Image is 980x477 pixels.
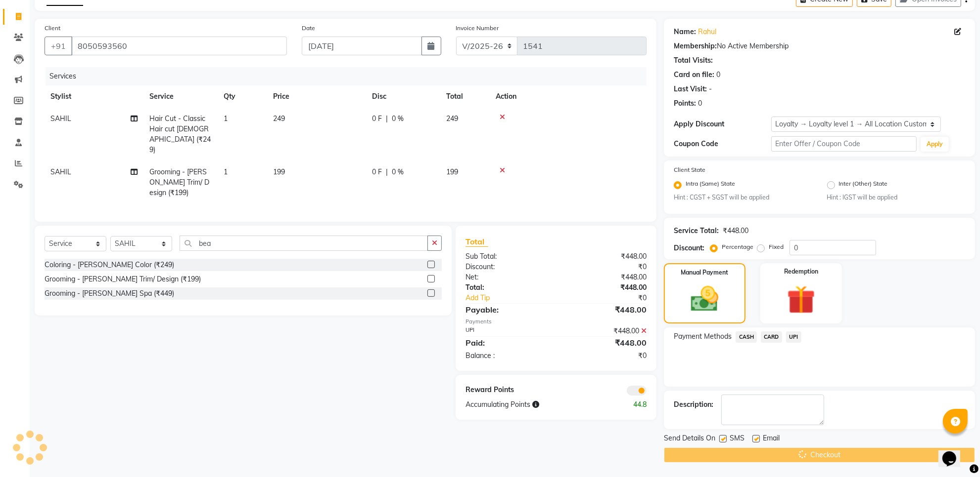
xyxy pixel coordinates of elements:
[674,27,696,37] div: Name:
[458,326,556,336] div: UPI
[446,167,458,176] span: 199
[366,85,440,108] th: Disc
[605,399,654,410] div: 44.8
[302,24,315,33] label: Date
[45,24,60,33] label: Client
[681,268,729,277] label: Manual Payment
[458,304,556,316] div: Payable:
[46,67,654,85] div: Services
[71,37,287,55] input: Search by Name/Mobile/Email/Code
[682,283,727,315] img: _cash.svg
[273,114,285,123] span: 249
[218,85,267,108] th: Qty
[50,167,71,176] span: SAHIL
[45,85,143,108] th: Stylist
[386,167,388,177] span: |
[674,165,705,174] label: Client State
[674,41,717,51] div: Membership:
[149,114,211,154] span: Hair Cut - Classic Hair cut [DEMOGRAPHIC_DATA] (₹249)
[45,288,174,299] div: Grooming - [PERSON_NAME] Spa (₹449)
[784,267,818,276] label: Redemption
[458,385,556,396] div: Reward Points
[466,237,488,247] span: Total
[761,331,782,343] span: CARD
[458,351,556,361] div: Balance :
[938,437,970,467] iframe: chat widget
[224,114,228,123] span: 1
[763,433,780,445] span: Email
[490,85,647,108] th: Action
[716,70,720,80] div: 0
[686,179,735,191] label: Intra (Same) State
[392,167,404,177] span: 0 %
[392,114,404,124] span: 0 %
[674,98,696,109] div: Points:
[556,262,654,272] div: ₹0
[456,24,499,33] label: Invoice Number
[778,282,824,317] img: _gift.svg
[674,84,707,94] div: Last Visit:
[709,84,712,94] div: -
[224,167,228,176] span: 1
[440,85,490,108] th: Total
[674,119,771,129] div: Apply Discount
[723,226,748,236] div: ₹448.00
[458,293,572,303] a: Add Tip
[273,167,285,176] span: 199
[730,433,745,445] span: SMS
[674,226,719,236] div: Service Total:
[827,193,965,202] small: Hint : IGST will be applied
[572,293,654,303] div: ₹0
[698,98,702,109] div: 0
[458,337,556,349] div: Paid:
[556,326,654,336] div: ₹448.00
[556,282,654,293] div: ₹448.00
[722,242,753,251] label: Percentage
[698,27,716,37] a: Rahul
[736,331,757,343] span: CASH
[45,274,201,284] div: Grooming - [PERSON_NAME] Trim/ Design (₹199)
[458,251,556,262] div: Sub Total:
[458,399,605,410] div: Accumulating Points
[674,331,732,342] span: Payment Methods
[372,167,382,177] span: 0 F
[556,251,654,262] div: ₹448.00
[786,331,801,343] span: UPI
[771,136,917,152] input: Enter Offer / Coupon Code
[149,167,209,197] span: Grooming - [PERSON_NAME] Trim/ Design (₹199)
[674,55,713,66] div: Total Visits:
[372,114,382,124] span: 0 F
[466,318,647,326] div: Payments
[769,242,784,251] label: Fixed
[921,137,949,152] button: Apply
[50,114,71,123] span: SAHIL
[556,272,654,282] div: ₹448.00
[674,399,713,410] div: Description:
[674,139,771,149] div: Coupon Code
[674,193,812,202] small: Hint : CGST + SGST will be applied
[143,85,218,108] th: Service
[180,236,428,251] input: Search or Scan
[556,304,654,316] div: ₹448.00
[446,114,458,123] span: 249
[839,179,888,191] label: Inter (Other) State
[556,337,654,349] div: ₹448.00
[674,70,714,80] div: Card on file:
[458,272,556,282] div: Net:
[458,282,556,293] div: Total:
[458,262,556,272] div: Discount:
[674,41,965,51] div: No Active Membership
[45,37,72,55] button: +91
[664,433,715,445] span: Send Details On
[267,85,366,108] th: Price
[556,351,654,361] div: ₹0
[45,260,174,270] div: Coloring - [PERSON_NAME] Color (₹249)
[674,243,704,253] div: Discount:
[386,114,388,124] span: |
